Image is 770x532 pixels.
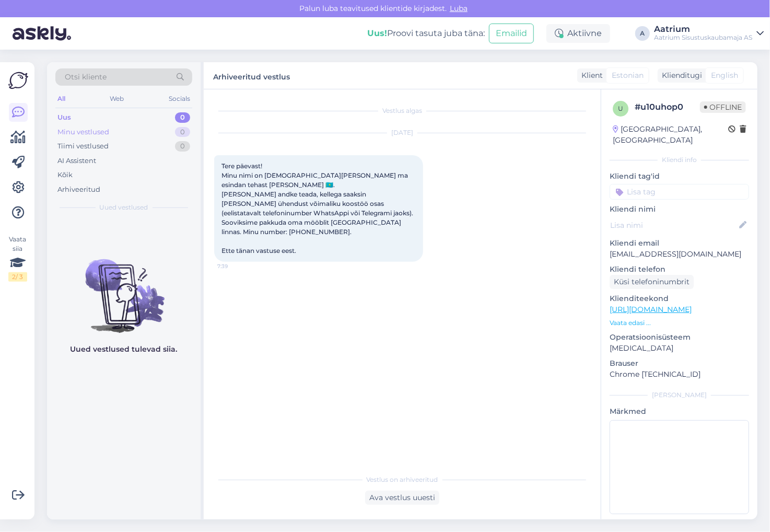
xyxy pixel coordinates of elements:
[175,112,190,123] div: 0
[217,262,256,270] span: 7:39
[654,25,764,42] a: AatriumAatrium Sisustuskaubamaja AS
[71,344,178,355] p: Uued vestlused tulevad siia.
[65,72,107,83] span: Otsi kliente
[367,28,387,38] b: Uus!
[365,491,439,505] div: Ava vestlus uuesti
[367,27,485,40] div: Proovi tasuta juba täna:
[610,332,749,343] p: Operatsioonisüsteem
[108,92,126,106] div: Web
[635,26,650,41] div: A
[214,106,590,115] div: Vestlus algas
[610,249,749,260] p: [EMAIL_ADDRESS][DOMAIN_NAME]
[57,156,96,166] div: AI Assistent
[610,155,749,165] div: Kliendi info
[57,184,100,195] div: Arhiveeritud
[610,264,749,275] p: Kliendi telefon
[167,92,192,106] div: Socials
[610,406,749,417] p: Märkmed
[610,358,749,369] p: Brauser
[610,184,749,200] input: Lisa tag
[175,141,190,152] div: 0
[610,318,749,328] p: Vaata edasi ...
[55,92,67,106] div: All
[489,24,534,43] button: Emailid
[57,170,73,180] div: Kõik
[610,204,749,215] p: Kliendi nimi
[57,112,71,123] div: Uus
[8,272,27,282] div: 2 / 3
[57,141,109,152] div: Tiimi vestlused
[214,128,590,137] div: [DATE]
[658,70,702,81] div: Klienditugi
[367,475,438,484] span: Vestlus on arhiveeritud
[8,235,27,282] div: Vaata siia
[700,101,746,113] span: Offline
[612,70,644,81] span: Estonian
[654,25,752,33] div: Aatrium
[654,33,752,42] div: Aatrium Sisustuskaubamaja AS
[635,101,700,113] div: # u10uhop0
[610,171,749,182] p: Kliendi tag'id
[610,369,749,380] p: Chrome [TECHNICAL_ID]
[577,70,603,81] div: Klient
[221,162,413,255] span: Tere päevast! Minu nimi on [DEMOGRAPHIC_DATA][PERSON_NAME] ma esindan tehast [PERSON_NAME] 🇰🇿. [P...
[610,293,749,304] p: Klienditeekond
[618,105,623,112] span: u
[610,390,749,400] div: [PERSON_NAME]
[57,127,109,137] div: Minu vestlused
[610,305,692,314] a: [URL][DOMAIN_NAME]
[610,238,749,249] p: Kliendi email
[100,203,148,212] span: Uued vestlused
[213,68,290,83] label: Arhiveeritud vestlus
[175,127,190,137] div: 0
[613,124,728,146] div: [GEOGRAPHIC_DATA], [GEOGRAPHIC_DATA]
[47,240,201,334] img: No chats
[711,70,738,81] span: English
[610,343,749,354] p: [MEDICAL_DATA]
[610,275,694,289] div: Küsi telefoninumbrit
[546,24,610,43] div: Aktiivne
[447,4,471,13] span: Luba
[8,71,28,90] img: Askly Logo
[610,219,737,231] input: Lisa nimi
